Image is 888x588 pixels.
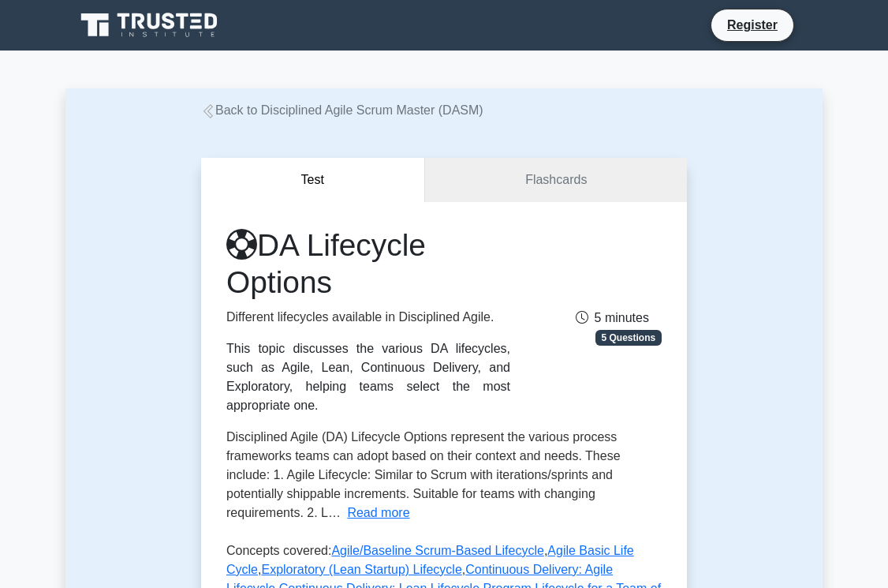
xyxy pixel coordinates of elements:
[576,311,649,324] span: 5 minutes
[201,158,425,203] button: Test
[201,103,483,117] a: Back to Disciplined Agile Scrum Master (DASM)
[331,544,543,557] a: Agile/Baseline Scrum-Based Lifecycle
[226,308,510,327] p: Different lifecycles available in Disciplined Agile.
[595,330,662,346] span: 5 Questions
[718,15,787,35] a: Register
[226,430,621,519] span: Disciplined Agile (DA) Lifecycle Options represent the various process frameworks teams can adopt...
[226,227,510,301] h1: DA Lifecycle Options
[226,544,634,576] a: Agile Basic Life Cycle
[425,158,687,203] a: Flashcards
[226,339,510,415] div: This topic discusses the various DA lifecycles, such as Agile, Lean, Continuous Delivery, and Exp...
[347,504,409,522] button: Read more
[261,563,461,576] a: Exploratory (Lean Startup) Lifecycle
